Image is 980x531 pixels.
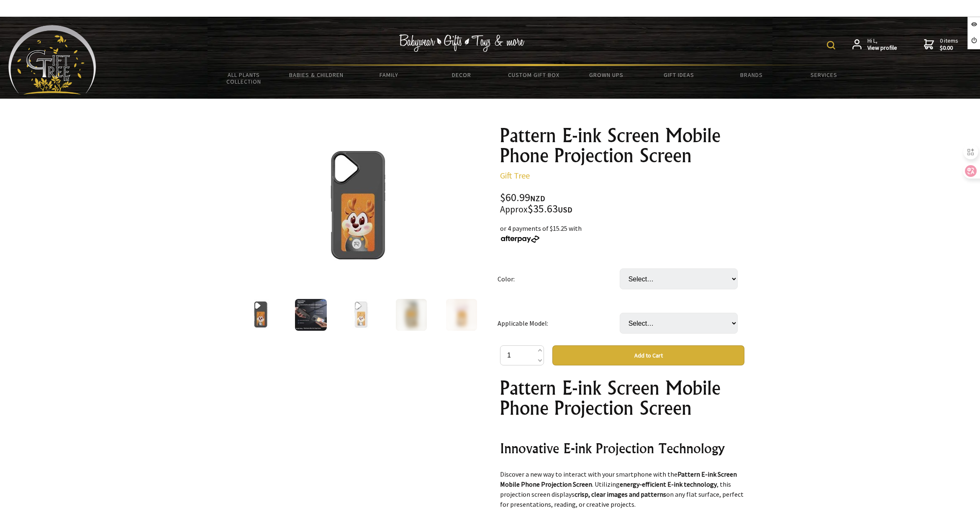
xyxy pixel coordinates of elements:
[924,37,958,52] a: 0 items$0.00
[293,140,423,273] img: Pattern E-ink Screen Mobile Phone Projection Screen
[552,345,744,365] button: Add to Cart
[208,66,280,90] a: All Plants Collection
[940,44,958,52] strong: $0.00
[425,66,498,84] a: Decor
[245,299,276,331] img: Pattern E-ink Screen Mobile Phone Projection Screen
[500,170,530,181] a: Gift Tree
[295,299,327,331] img: Pattern E-ink Screen Mobile Phone Projection Screen
[852,37,897,52] a: Hi L,View profile
[500,438,744,458] h2: Innovative E-ink Projection Technology
[867,44,897,52] strong: View profile
[500,125,744,166] h1: Pattern E-ink Screen Mobile Phone Projection Screen
[353,66,425,84] a: Family
[500,378,744,418] h1: Pattern E-ink Screen Mobile Phone Projection Screen
[643,66,715,84] a: Gift Ideas
[715,66,788,84] a: Brands
[570,66,643,84] a: Grown Ups
[575,490,666,498] strong: crisp, clear images and patterns
[500,469,744,509] p: Discover a new way to interact with your smartphone with the . Utilizing , this projection screen...
[446,299,477,331] img: Pattern E-ink Screen Mobile Phone Projection Screen
[530,194,545,203] span: NZD
[867,37,897,52] span: Hi L,
[788,66,860,84] a: Services
[620,480,717,488] strong: energy-efficient E-ink technology
[280,66,352,84] a: Babies & Children
[399,34,524,52] img: Babywear - Gifts - Toys & more
[498,66,570,84] a: Custom Gift Box
[498,301,620,345] td: Applicable Model:
[940,37,958,52] span: 0 items
[498,257,620,301] td: Color:
[827,41,835,49] img: product search
[8,25,96,94] img: Babyware - Gifts - Toys and more...
[558,205,572,214] span: USD
[500,235,540,243] img: Afterpay
[500,204,528,215] small: Approx
[396,299,427,331] img: Pattern E-ink Screen Mobile Phone Projection Screen
[500,192,744,215] div: $60.99 $35.63
[500,470,737,488] strong: Pattern E-ink Screen Mobile Phone Projection Screen
[346,299,377,331] img: Pattern E-ink Screen Mobile Phone Projection Screen
[500,223,744,243] div: or 4 payments of $15.25 with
